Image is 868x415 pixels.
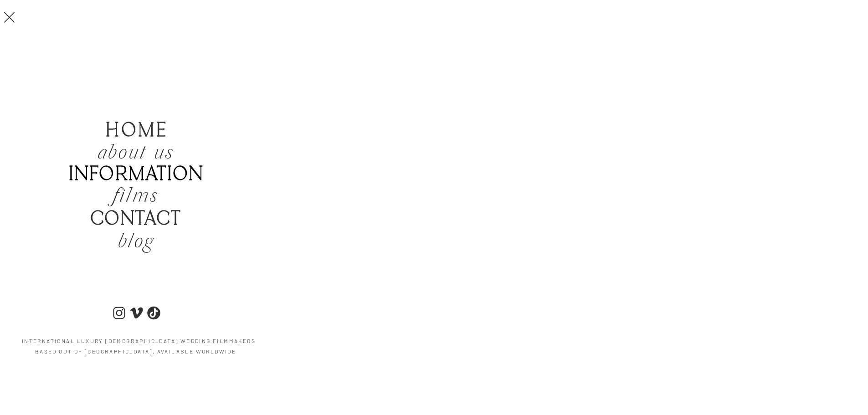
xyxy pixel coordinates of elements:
[69,163,204,186] b: Information
[92,232,179,253] a: blog
[106,121,165,143] a: home
[92,186,179,208] a: films
[17,335,260,348] a: International Luxury [DEMOGRAPHIC_DATA] wedding filmmakers
[70,209,201,230] a: Contact
[98,143,180,161] a: about us
[14,346,257,359] a: Based out of [GEOGRAPHIC_DATA], Available Worldwide
[98,140,174,167] i: about us
[62,164,211,182] a: Information
[106,119,168,143] b: home
[90,208,181,231] b: Contact
[398,3,473,28] h1: cw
